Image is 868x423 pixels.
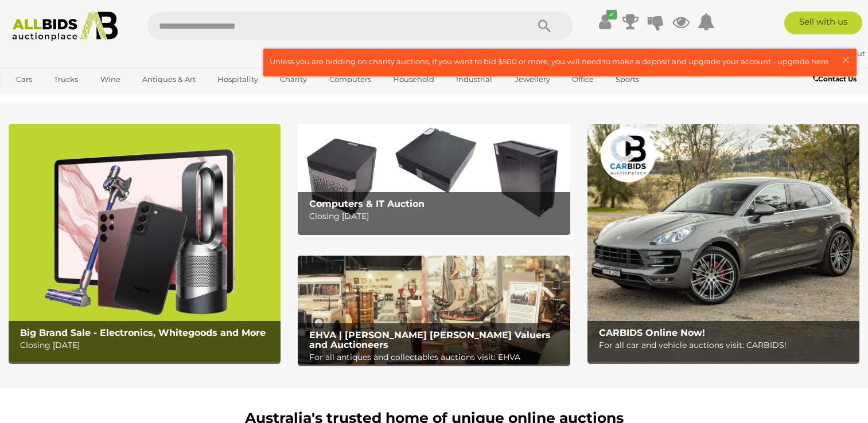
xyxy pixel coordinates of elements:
[309,330,551,351] b: EHVA | [PERSON_NAME] [PERSON_NAME] Valuers and Auctioneers
[309,350,564,365] p: For all antiques and collectables auctions visit: EHVA
[93,70,128,89] a: Wine
[565,70,601,89] a: Office
[608,70,647,89] a: Sports
[298,124,570,233] img: Computers & IT Auction
[606,10,617,19] i: ✔
[20,338,275,352] p: Closing [DATE]
[322,70,379,89] a: Computers
[9,70,40,89] a: Cars
[273,70,314,89] a: Charity
[587,124,859,362] a: CARBIDS Online Now! CARBIDS Online Now! For all car and vehicle auctions visit: CARBIDS!
[813,73,859,85] a: Contact Us
[813,75,857,83] b: Contact Us
[599,338,854,352] p: For all car and vehicle auctions visit: CARBIDS!
[9,89,105,108] a: [GEOGRAPHIC_DATA]
[309,209,564,224] p: Closing [DATE]
[516,11,573,40] button: Search
[840,49,851,71] span: ×
[298,124,570,233] a: Computers & IT Auction Computers & IT Auction Closing [DATE]
[784,11,862,34] a: Sell with us
[9,124,281,362] a: Big Brand Sale - Electronics, Whitegoods and More Big Brand Sale - Electronics, Whitegoods and Mo...
[210,70,266,89] a: Hospitality
[449,70,500,89] a: Industrial
[507,70,558,89] a: Jewellery
[386,70,442,89] a: Household
[298,256,570,365] img: EHVA | Evans Hastings Valuers and Auctioneers
[298,256,570,365] a: EHVA | Evans Hastings Valuers and Auctioneers EHVA | [PERSON_NAME] [PERSON_NAME] Valuers and Auct...
[597,11,614,32] a: ✔
[46,70,85,89] a: Trucks
[309,198,425,209] b: Computers & IT Auction
[9,124,281,362] img: Big Brand Sale - Electronics, Whitegoods and More
[20,327,266,338] b: Big Brand Sale - Electronics, Whitegoods and More
[135,70,203,89] a: Antiques & Art
[599,327,705,338] b: CARBIDS Online Now!
[587,124,859,362] img: CARBIDS Online Now!
[6,11,123,41] img: Allbids.com.au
